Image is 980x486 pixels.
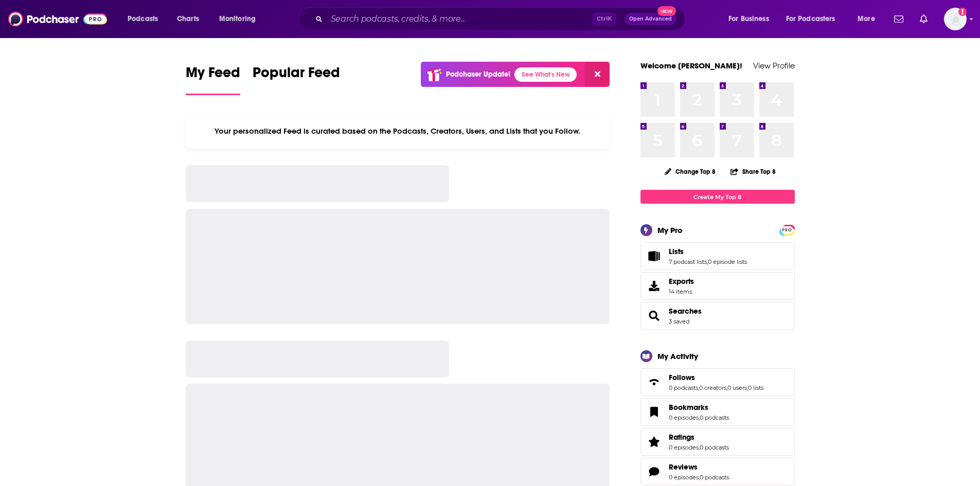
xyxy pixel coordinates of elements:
[669,433,694,442] span: Ratings
[625,13,676,25] button: Open AdvancedNew
[858,12,875,26] span: More
[644,309,665,323] a: Searches
[700,444,729,451] a: 0 podcasts
[177,12,199,26] span: Charts
[781,226,793,234] span: PRO
[727,384,747,391] a: 0 users
[640,190,795,204] a: Create My Top 8
[644,375,665,389] a: Follows
[253,64,340,87] span: Popular Feed
[669,414,699,421] a: 0 episodes
[644,249,665,263] a: Lists
[640,428,795,456] span: Ratings
[657,351,698,361] div: My Activity
[700,414,729,421] a: 0 podcasts
[669,307,702,316] a: Searches
[253,64,340,95] a: Popular Feed
[669,247,747,256] a: Lists
[657,6,676,16] span: New
[781,226,793,233] a: PRO
[640,458,795,485] span: Reviews
[669,247,684,256] span: Lists
[669,288,694,295] span: 14 items
[186,64,240,95] a: My Feed
[890,10,907,28] a: Show notifications dropdown
[644,435,665,449] a: Ratings
[699,384,726,391] a: 0 creators
[708,258,747,265] a: 0 episode lists
[644,279,665,293] span: Exports
[699,444,700,451] span: ,
[669,373,695,382] span: Follows
[944,8,967,30] button: Show profile menu
[658,165,722,178] button: Change Top 8
[753,61,795,70] a: View Profile
[629,16,672,22] span: Open Advanced
[8,9,107,29] img: Podchaser - Follow, Share and Rate Podcasts
[669,444,699,451] a: 0 episodes
[669,384,698,391] a: 0 podcasts
[748,384,763,391] a: 0 lists
[669,462,729,472] a: Reviews
[944,8,967,30] img: User Profile
[669,258,707,265] a: 7 podcast lists
[327,11,592,27] input: Search podcasts, credits, & more...
[944,8,967,30] span: Logged in as luilaking
[644,405,665,419] a: Bookmarks
[700,474,729,481] a: 0 podcasts
[669,474,699,481] a: 0 episodes
[730,161,776,182] button: Share Top 8
[120,11,171,27] button: open menu
[669,433,729,442] a: Ratings
[707,258,708,265] span: ,
[640,302,795,330] span: Searches
[850,11,888,27] button: open menu
[186,114,610,149] div: Your personalized Feed is curated based on the Podcasts, Creators, Users, and Lists that you Follow.
[698,384,699,391] span: ,
[514,67,577,82] a: See What's New
[170,11,205,27] a: Charts
[640,272,795,300] a: Exports
[640,61,742,70] a: Welcome [PERSON_NAME]!
[669,373,763,382] a: Follows
[446,70,510,79] p: Podchaser Update!
[958,8,967,16] svg: Add a profile image
[644,464,665,479] a: Reviews
[779,11,850,27] button: open menu
[640,398,795,426] span: Bookmarks
[128,12,158,26] span: Podcasts
[747,384,748,391] span: ,
[657,225,683,235] div: My Pro
[308,7,695,31] div: Search podcasts, credits, & more...
[669,403,729,412] a: Bookmarks
[219,12,256,26] span: Monitoring
[669,403,708,412] span: Bookmarks
[592,12,616,26] span: Ctrl K
[699,414,700,421] span: ,
[721,11,782,27] button: open menu
[640,242,795,270] span: Lists
[669,277,694,286] span: Exports
[786,12,835,26] span: For Podcasters
[212,11,269,27] button: open menu
[916,10,932,28] a: Show notifications dropdown
[640,368,795,396] span: Follows
[726,384,727,391] span: ,
[669,318,689,325] a: 3 saved
[728,12,769,26] span: For Business
[699,474,700,481] span: ,
[186,64,240,87] span: My Feed
[669,462,698,472] span: Reviews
